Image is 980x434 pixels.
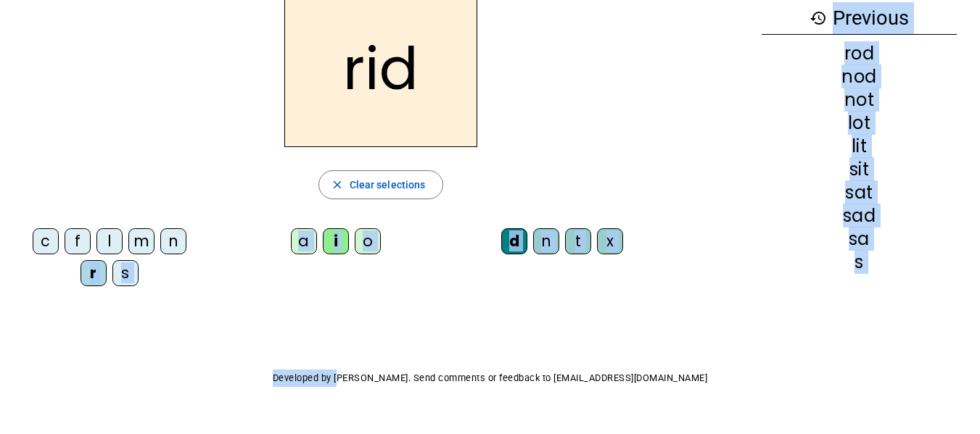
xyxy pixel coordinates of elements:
p: Developed by [PERSON_NAME]. Send comments or feedback to [EMAIL_ADDRESS][DOMAIN_NAME] [12,370,968,387]
div: n [160,228,186,254]
div: d [501,228,527,254]
h3: Previous [762,2,957,35]
div: l [96,228,123,254]
div: sit [762,161,957,178]
div: t [565,228,591,254]
div: n [533,228,559,254]
div: a [291,228,317,254]
div: x [597,228,623,254]
mat-icon: close [331,178,344,191]
button: Clear selections [318,170,444,199]
div: sat [762,184,957,201]
div: sad [762,207,957,225]
div: lot [762,114,957,132]
div: m [128,228,155,254]
div: nod [762,68,957,85]
div: c [33,228,59,254]
div: s [112,260,139,286]
mat-icon: history [810,9,827,27]
div: f [65,228,91,254]
div: o [355,228,381,254]
div: sa [762,230,957,248]
div: s [762,254,957,271]
div: lit [762,138,957,155]
div: r [81,260,107,286]
div: not [762,91,957,109]
span: Clear selections [350,176,426,193]
div: i [323,228,349,254]
div: rod [762,45,957,62]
